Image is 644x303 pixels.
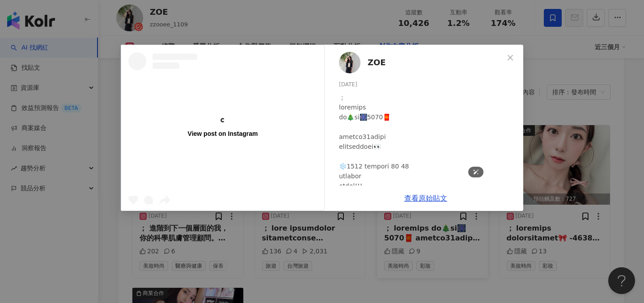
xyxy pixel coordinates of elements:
[404,194,447,202] a: 查看原始貼文
[368,56,386,69] span: ZOE
[339,52,360,73] img: KOL Avatar
[121,45,324,210] a: View post on Instagram
[188,130,258,138] div: View post on Instagram
[339,52,504,73] a: KOL AvatarZOE
[507,54,514,61] span: close
[339,80,516,89] div: [DATE]
[501,49,519,67] button: Close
